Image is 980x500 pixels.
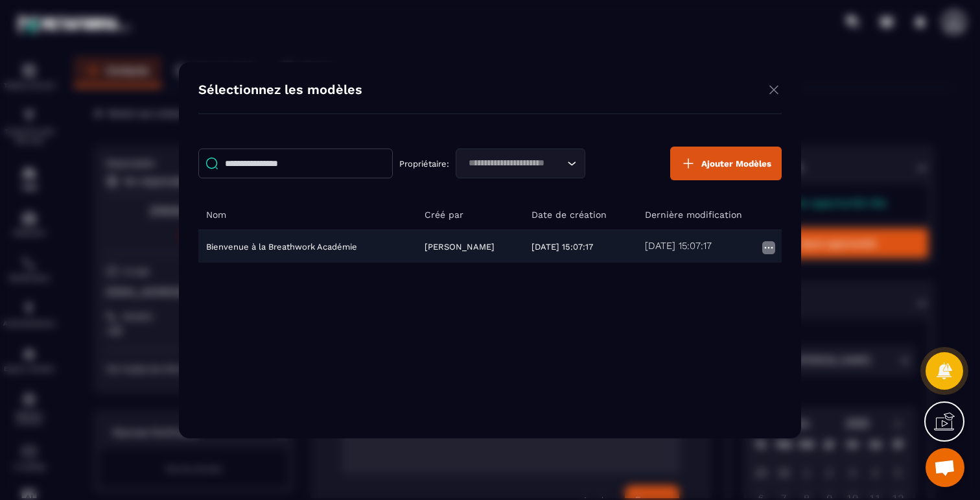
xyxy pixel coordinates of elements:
div: Search for option [456,149,585,178]
td: [PERSON_NAME] [417,230,524,263]
th: Dernière modification [637,200,782,230]
img: more icon [761,240,776,256]
img: close [766,82,782,98]
th: Nom [198,200,417,230]
h5: [DATE] 15:07:17 [645,240,712,253]
p: Propriétaire: [399,158,449,168]
td: [DATE] 15:07:17 [524,230,638,263]
button: Ajouter Modèles [670,147,782,180]
th: Créé par [417,200,524,230]
div: Ouvrir le chat [926,448,964,487]
h4: Sélectionnez les modèles [198,82,362,101]
th: Date de création [524,200,638,230]
input: Search for option [464,156,564,171]
span: Ajouter Modèles [701,158,771,168]
img: plus [681,156,696,171]
td: Bienvenue à la Breathwork Académie [198,230,417,263]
